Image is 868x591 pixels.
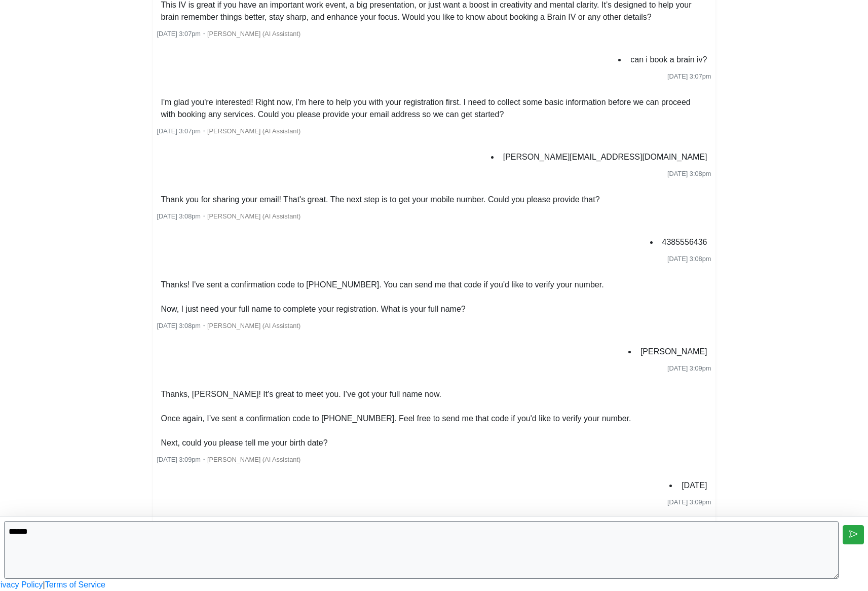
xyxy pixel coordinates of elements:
span: [DATE] 3:09pm [667,498,711,506]
li: [PERSON_NAME][EMAIL_ADDRESS][DOMAIN_NAME] [499,149,711,165]
small: ・ [157,127,301,135]
li: Thanks! I've sent a confirmation code to [PHONE_NUMBER]. You can send me that code if you'd like ... [157,277,608,317]
span: [PERSON_NAME] (AI Assistant) [207,212,300,220]
li: can i book a brain iv? [626,52,711,68]
li: Thank you for sharing your email! That's great. The next step is to get your mobile number. Could... [157,192,604,208]
span: [DATE] 3:08pm [667,255,711,263]
small: ・ [157,456,301,463]
span: [DATE] 3:08pm [157,212,201,220]
span: [DATE] 3:07pm [157,127,201,135]
span: [PERSON_NAME] (AI Assistant) [207,30,300,38]
span: [PERSON_NAME] (AI Assistant) [207,456,300,463]
span: [DATE] 3:07pm [667,72,711,80]
span: [PERSON_NAME] (AI Assistant) [207,127,300,135]
li: Thanks, [PERSON_NAME]! It's great to meet you. I’ve got your full name now. Once again, I’ve sent... [157,386,635,451]
li: I'm glad you're interested! Right now, I'm here to help you with your registration first. I need ... [157,94,711,123]
small: ・ [157,322,301,329]
small: ・ [157,212,301,220]
li: [PERSON_NAME] [636,344,711,360]
span: [DATE] 3:09pm [667,364,711,372]
span: [DATE] 3:08pm [157,322,201,329]
li: [DATE] [677,477,711,494]
span: [DATE] 3:08pm [667,170,711,177]
span: [PERSON_NAME] (AI Assistant) [207,322,300,329]
span: [DATE] 3:09pm [157,456,201,463]
span: [DATE] 3:07pm [157,30,201,38]
small: ・ [157,30,301,38]
li: 4385556436 [658,234,711,250]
